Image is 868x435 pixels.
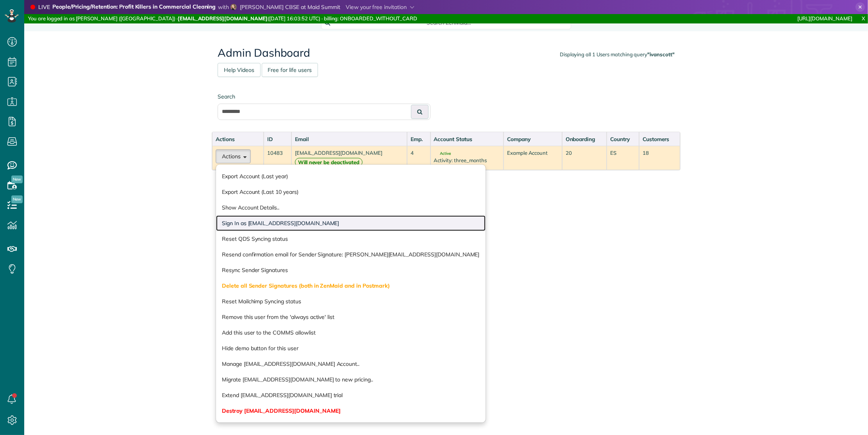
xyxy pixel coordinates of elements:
div: Email [295,135,404,143]
a: Extend [EMAIL_ADDRESS][DOMAIN_NAME] trial [216,387,486,403]
td: 10483 [264,146,291,170]
strong: [EMAIL_ADDRESS][DOMAIN_NAME] [178,15,268,21]
span: New [11,195,23,203]
div: Country [610,135,636,143]
div: Account Status [434,135,500,143]
td: ES [607,146,639,170]
a: Export Account (Last year) [216,168,486,184]
td: 4 [407,146,430,170]
div: Company [507,135,559,143]
a: Manage [EMAIL_ADDRESS][DOMAIN_NAME] Account.. [216,356,486,372]
span: Active [434,152,451,156]
a: Resend confirmation email for Sender Signature: [PERSON_NAME][EMAIL_ADDRESS][DOMAIN_NAME] [216,247,486,262]
label: Search [218,93,430,100]
a: Free for life users [262,63,318,77]
div: Actions [216,135,260,143]
a: Reset QDS Syncing status [216,231,486,247]
a: Destroy [EMAIL_ADDRESS][DOMAIN_NAME] [216,403,486,419]
div: Emp. [411,135,427,143]
a: Export Account (Last 10 years) [216,184,486,200]
a: X [859,14,868,23]
td: 18 [639,146,680,170]
div: Onboarding [566,135,604,143]
a: Add this user to the COMMS allowlist [216,325,486,340]
div: Displaying all 1 Users matching query [560,51,675,58]
strong: Will never be deactivated [295,158,363,167]
a: Migrate [EMAIL_ADDRESS][DOMAIN_NAME] to new pricing.. [216,372,486,387]
a: [URL][DOMAIN_NAME] [798,15,852,21]
td: 20 [562,146,607,170]
td: Example Account [504,146,562,170]
a: Sign In as [EMAIL_ADDRESS][DOMAIN_NAME] [216,215,486,231]
div: Customers [643,135,677,143]
a: Resync Sender Signatures [216,262,486,278]
a: Reset Mailchimp Syncing status [216,294,486,309]
img: sharon-l-cowan-cbse-07ff1a16c6eca22f5a671ec2db1f15d99b5fdb5d1a005d855bb838e052cce1b6.jpg [230,4,237,10]
strong: "ivanscott" [647,51,675,57]
h2: Admin Dashboard [218,47,675,59]
a: Show Account Details.. [216,200,486,215]
a: Delete all Sender Signatures (both in ZenMaid and in Postmark) [216,278,486,294]
span: New [11,175,23,183]
td: [EMAIL_ADDRESS][DOMAIN_NAME] [291,146,407,170]
div: Activity: three_months [434,157,500,164]
a: Hide demo button for this user [216,340,486,356]
div: You are logged in as [PERSON_NAME] ([GEOGRAPHIC_DATA]) · ([DATE] 16:03:52 UTC) · billing: ONBOARD... [24,14,577,23]
span: [PERSON_NAME] CBSE at Maid Summit [240,4,340,11]
a: Help Videos [218,63,261,77]
div: ID [267,135,288,143]
button: Actions [216,149,251,163]
span: with [218,4,229,11]
a: Remove this user from the 'always active' list [216,309,486,325]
